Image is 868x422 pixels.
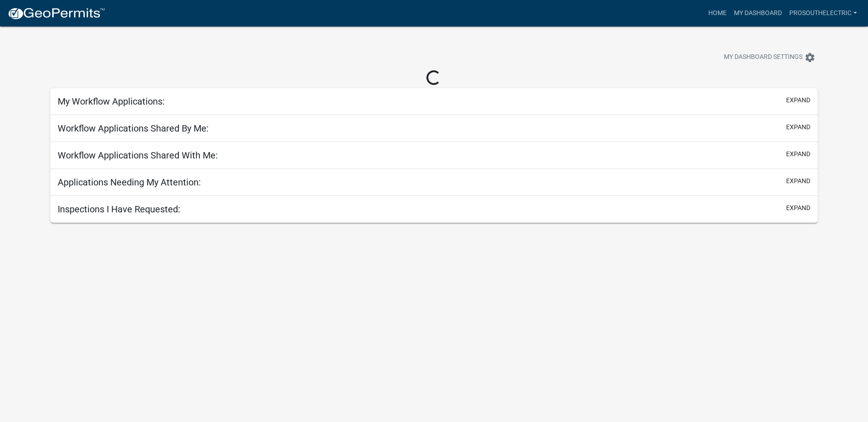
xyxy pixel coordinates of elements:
a: My Dashboard [730,5,786,22]
button: expand [786,203,810,213]
span: My Dashboard Settings [724,52,803,63]
h5: Applications Needing My Attention: [58,177,201,188]
button: My Dashboard Settingssettings [717,48,823,66]
button: expand [786,122,810,132]
h5: My Workflow Applications: [58,96,165,107]
button: expand [786,95,810,105]
h5: Workflow Applications Shared By Me: [58,123,209,134]
h5: Workflow Applications Shared With Me: [58,150,218,161]
button: expand [786,149,810,159]
a: Home [705,5,730,22]
a: Prosouthelectric [786,5,861,22]
h5: Inspections I Have Requested: [58,204,180,215]
i: settings [804,52,815,63]
button: expand [786,176,810,186]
